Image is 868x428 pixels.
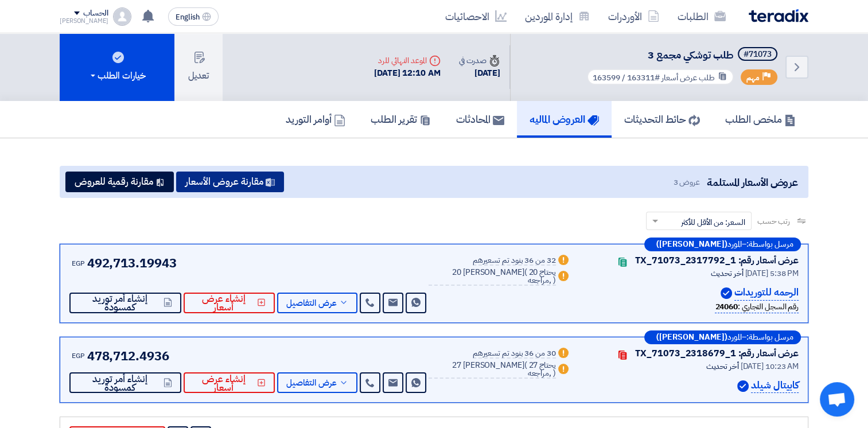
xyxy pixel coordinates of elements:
[374,67,441,80] div: [DATE] 12:10 AM
[745,267,799,279] span: [DATE] 5:38 PM
[168,7,219,26] button: English
[585,47,780,63] h5: طلب توشكي مجمع 3
[624,112,700,126] h5: حائط التحديثات
[707,174,798,190] span: عروض الأسعار المستلمة
[710,267,743,279] span: أخر تحديث
[599,3,668,30] a: الأوردرات
[527,266,555,286] span: 20 يحتاج مراجعه,
[60,33,174,101] button: خيارات الطلب
[746,333,793,341] span: مرسل بواسطة:
[749,9,808,22] img: Teradix logo
[436,3,516,30] a: الاحصائيات
[72,258,85,269] span: EGP
[746,72,760,83] span: مهم
[593,72,660,84] span: #163311 / 163599
[820,382,854,417] div: Open chat
[69,293,181,313] button: إنشاء أمر توريد كمسودة
[527,359,555,379] span: 27 يحتاج مراجعه,
[553,367,556,379] span: )
[88,69,146,83] div: خيارات الطلب
[429,269,555,286] div: 20 [PERSON_NAME]
[459,55,500,67] div: صدرت في
[83,9,108,18] div: الحساب
[286,299,337,308] span: عرض التفاصيل
[286,112,345,126] h5: أوامر التوريد
[751,378,799,394] p: كابيتال شيلد
[673,176,699,188] span: عروض 3
[661,72,715,84] span: طلب عرض أسعار
[612,101,713,138] a: حائط التحديثات
[715,301,799,313] div: رقم السجل التجاري :
[715,301,738,313] b: 24060
[656,333,727,341] b: ([PERSON_NAME])
[374,55,441,67] div: الموعد النهائي للرد
[72,351,85,361] span: EGP
[727,240,742,248] span: المورد
[553,274,556,286] span: )
[516,3,599,30] a: إدارة الموردين
[727,333,742,341] span: المورد
[524,359,527,371] span: (
[473,349,556,359] div: 30 من 36 بنود تم تسعيرهم
[69,372,181,393] button: إنشاء أمر توريد كمسودة
[174,33,223,101] button: تعديل
[113,7,131,26] img: profile_test.png
[744,50,772,59] div: #71073
[273,101,358,138] a: أوامر التوريد
[87,254,177,273] span: 492,713.19943
[668,3,735,30] a: الطلبات
[358,101,443,138] a: تقرير الطلب
[706,360,738,372] span: أخر تحديث
[524,266,527,278] span: (
[648,47,733,63] span: طلب توشكي مجمع 3
[87,347,169,365] span: 478,712.4936
[517,101,612,138] a: العروض الماليه
[193,375,255,392] span: إنشاء عرض أسعار
[286,379,337,387] span: عرض التفاصيل
[371,112,431,126] h5: تقرير الطلب
[725,112,796,126] h5: ملخص الطلب
[721,287,732,299] img: Verified Account
[184,372,274,393] button: إنشاء عرض أسعار
[193,294,255,312] span: إنشاء عرض أسعار
[456,112,504,126] h5: المحادثات
[757,215,790,227] span: رتب حسب
[473,256,556,266] div: 32 من 36 بنود تم تسعيرهم
[65,172,174,192] button: مقارنة رقمية للعروض
[635,347,799,360] div: عرض أسعار رقم: TX_71073_2318679_1
[635,254,799,267] div: عرض أسعار رقم: TX_71073_2317792_1
[277,293,358,313] button: عرض التفاصيل
[737,380,749,392] img: Verified Account
[734,285,799,301] p: الرحمه للتوريدات
[79,294,161,312] span: إنشاء أمر توريد كمسودة
[176,13,200,21] span: English
[644,330,801,344] div: –
[681,216,745,228] span: السعر: من الأقل للأكثر
[644,238,801,251] div: –
[184,293,274,313] button: إنشاء عرض أسعار
[429,361,555,379] div: 27 [PERSON_NAME]
[656,240,727,248] b: ([PERSON_NAME])
[79,375,161,392] span: إنشاء أمر توريد كمسودة
[713,101,808,138] a: ملخص الطلب
[459,67,500,80] div: [DATE]
[746,240,793,248] span: مرسل بواسطة:
[443,101,517,138] a: المحادثات
[277,372,358,393] button: عرض التفاصيل
[60,18,108,24] div: [PERSON_NAME]
[530,112,599,126] h5: العروض الماليه
[176,172,284,192] button: مقارنة عروض الأسعار
[740,360,799,372] span: [DATE] 10:23 AM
